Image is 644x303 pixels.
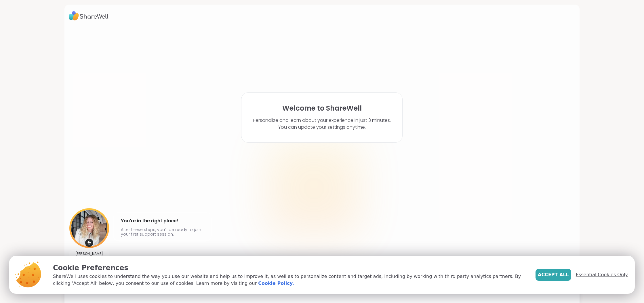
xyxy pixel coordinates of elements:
[69,208,109,248] img: User image
[576,271,628,278] span: Essential Cookies Only
[282,104,362,112] h1: Welcome to ShareWell
[53,273,526,287] p: ShareWell uses cookies to understand the way you use our website and help us to improve it, as we...
[536,269,571,281] button: Accept All
[85,239,93,247] img: mic icon
[121,227,204,236] p: After these steps, you’ll be ready to join your first support session.
[75,251,103,256] p: [PERSON_NAME]
[53,263,526,273] p: Cookie Preferences
[69,9,108,22] img: ShareWell Logo
[253,117,391,131] p: Personalize and learn about your experience in just 3 minutes. You can update your settings anytime.
[121,216,204,226] h4: You’re in the right place!
[258,280,294,287] a: Cookie Policy.
[538,271,569,278] span: Accept All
